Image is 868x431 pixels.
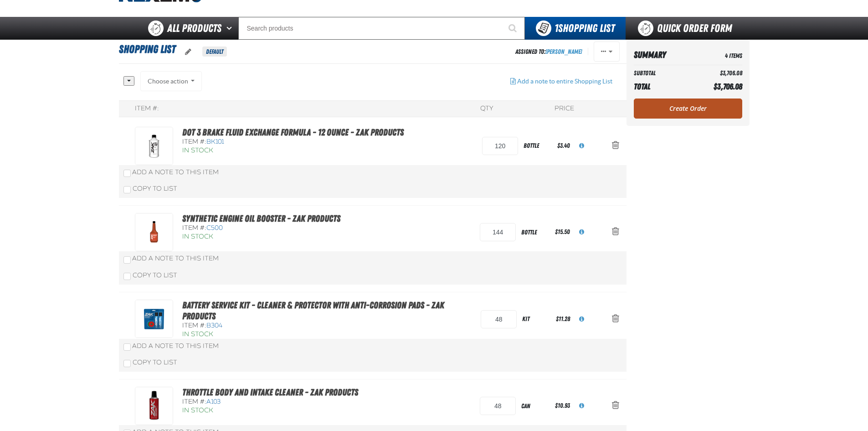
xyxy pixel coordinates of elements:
input: Copy To List [123,186,131,193]
div: can [516,396,553,416]
div: bottle [518,135,555,156]
td: 4 Items [691,47,742,63]
span: Shopping List [119,43,175,56]
span: C500 [206,224,223,232]
a: Synthetic Engine Oil Booster - ZAK Products [182,213,340,224]
input: Add a Note to This Item [123,170,131,177]
input: Product Quantity [480,223,516,241]
div: QTY [480,104,493,113]
input: Product Quantity [481,310,517,328]
span: B304 [206,322,222,329]
input: Search [238,17,525,40]
input: Product Quantity [480,397,516,415]
input: Add a Note to This Item [123,343,131,351]
span: $3.40 [557,142,570,149]
button: Start Searching [502,17,525,40]
a: Battery Service Kit - Cleaner & Protector with Anti-Corrosion Pads - ZAK Products [182,300,444,322]
span: $3,706.08 [714,82,742,91]
td: $3,706.08 [691,67,742,79]
a: [PERSON_NAME] [545,48,582,55]
button: Open All Products pages [223,17,238,40]
span: $11.28 [556,315,570,322]
span: $15.50 [555,228,570,235]
button: View All Prices for C500 [572,222,591,242]
span: Add a Note to This Item [132,254,219,262]
div: In Stock [182,330,472,339]
a: Throttle Body and Intake Cleaner - ZAK Products [182,387,358,398]
input: Product Quantity [482,137,518,155]
button: Add a note to entire Shopping List [503,71,620,91]
button: Action Remove DOT 3 Brake Fluid Exchange Formula - 12 Ounce - ZAK Products from Shopping List [605,136,627,156]
span: A103 [206,398,221,405]
span: $10.93 [555,402,570,409]
button: View All Prices for BK101 [572,136,591,156]
a: Create Order [634,99,742,119]
div: Item #: [182,322,472,330]
button: View All Prices for A103 [572,396,591,416]
div: In Stock [182,146,404,155]
div: Price [555,104,574,113]
div: Assigned To: [515,46,582,58]
button: Actions of Shopping List [594,42,620,62]
div: Item #: [182,224,354,233]
button: View All Prices for B304 [572,309,591,329]
th: Subtotal [634,67,691,79]
div: Item #: [182,138,404,146]
label: Copy To List [123,271,177,279]
button: Action Remove Synthetic Engine Oil Booster - ZAK Products from Shopping List [605,222,627,242]
th: Summary [634,47,691,63]
button: Action Remove Throttle Body and Intake Cleaner - ZAK Products from Shopping List [605,396,627,416]
span: BK101 [206,138,224,145]
span: Shopping List [555,22,615,35]
div: bottle [516,222,553,243]
div: Item #: [135,104,159,113]
label: Copy To List [123,185,177,192]
button: Action Remove Battery Service Kit - Cleaner &amp; Protector with Anti-Corrosion Pads - ZAK Produc... [605,309,627,329]
span: Default [202,47,227,57]
span: Add a Note to This Item [132,342,219,350]
span: Add a Note to This Item [132,168,219,176]
a: DOT 3 Brake Fluid Exchange Formula - 12 Ounce - ZAK Products [182,127,404,138]
input: Copy To List [123,360,131,367]
span: All Products [167,20,221,36]
input: Copy To List [123,273,131,280]
div: Item #: [182,398,358,406]
button: oro.shoppinglist.label.edit.tooltip [178,42,199,62]
strong: 1 [555,22,558,35]
a: Quick Order Form [626,17,749,40]
div: kit [517,309,554,329]
input: Add a Note to This Item [123,256,131,264]
th: Total [634,79,691,94]
div: In Stock [182,406,358,415]
div: In Stock [182,233,354,241]
button: You have 1 Shopping List. Open to view details [525,17,626,40]
label: Copy To List [123,358,177,366]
